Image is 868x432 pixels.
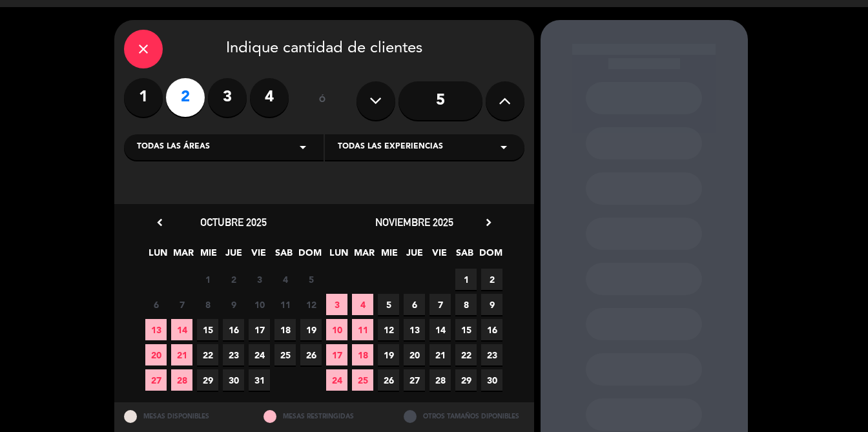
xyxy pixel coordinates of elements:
[273,245,294,267] span: SAB
[274,344,296,365] span: 25
[302,78,344,123] div: ó
[404,294,425,315] span: 6
[481,344,502,365] span: 23
[375,216,453,229] span: noviembre 2025
[223,319,244,340] span: 16
[136,41,151,57] i: close
[197,294,218,315] span: 8
[200,216,267,229] span: octubre 2025
[274,269,296,290] span: 4
[429,319,451,340] span: 14
[496,139,512,155] i: arrow_drop_down
[429,245,450,267] span: VIE
[249,344,270,365] span: 24
[378,245,400,267] span: MIE
[300,269,322,290] span: 5
[429,369,451,391] span: 28
[198,245,219,267] span: MIE
[197,344,218,365] span: 22
[197,269,218,290] span: 1
[378,294,399,315] span: 5
[352,294,373,315] span: 4
[171,294,192,315] span: 7
[274,294,296,315] span: 11
[326,369,347,391] span: 24
[455,319,477,340] span: 15
[197,319,218,340] span: 15
[223,344,244,365] span: 23
[353,245,375,267] span: MAR
[455,294,477,315] span: 8
[455,369,477,391] span: 29
[429,344,451,365] span: 21
[137,141,210,154] span: Todas las áreas
[404,319,425,340] span: 13
[249,319,270,340] span: 17
[479,245,501,267] span: DOM
[153,216,167,229] i: chevron_left
[145,319,167,340] span: 13
[223,269,244,290] span: 2
[254,402,394,430] div: MESAS RESTRINGIDAS
[208,78,247,117] label: 3
[124,78,163,117] label: 1
[124,30,524,68] div: Indique cantidad de clientes
[145,369,167,391] span: 27
[248,245,269,267] span: VIE
[481,269,502,290] span: 2
[171,344,192,365] span: 21
[147,245,169,267] span: LUN
[352,344,373,365] span: 18
[352,319,373,340] span: 11
[328,245,349,267] span: LUN
[481,294,502,315] span: 9
[145,294,167,315] span: 6
[171,319,192,340] span: 14
[429,294,451,315] span: 7
[482,216,495,229] i: chevron_right
[300,319,322,340] span: 19
[249,269,270,290] span: 3
[378,344,399,365] span: 19
[114,402,254,430] div: MESAS DISPONIBLES
[300,344,322,365] span: 26
[352,369,373,391] span: 25
[298,245,320,267] span: DOM
[394,402,534,430] div: OTROS TAMAÑOS DIPONIBLES
[404,245,425,267] span: JUE
[250,78,289,117] label: 4
[300,294,322,315] span: 12
[378,319,399,340] span: 12
[455,269,477,290] span: 1
[145,344,167,365] span: 20
[295,139,311,155] i: arrow_drop_down
[326,344,347,365] span: 17
[454,245,475,267] span: SAB
[171,369,192,391] span: 28
[274,319,296,340] span: 18
[223,294,244,315] span: 9
[326,294,347,315] span: 3
[338,141,443,154] span: Todas las experiencias
[249,369,270,391] span: 31
[481,319,502,340] span: 16
[172,245,194,267] span: MAR
[326,319,347,340] span: 10
[223,245,244,267] span: JUE
[481,369,502,391] span: 30
[404,344,425,365] span: 20
[455,344,477,365] span: 22
[404,369,425,391] span: 27
[223,369,244,391] span: 30
[166,78,205,117] label: 2
[249,294,270,315] span: 10
[197,369,218,391] span: 29
[378,369,399,391] span: 26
